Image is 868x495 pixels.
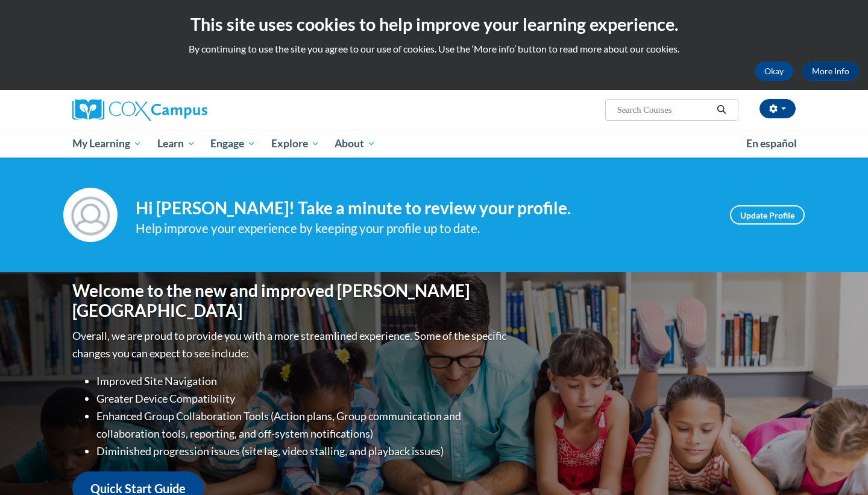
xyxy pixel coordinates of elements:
[820,447,858,485] iframe: Button to launch messaging window
[271,136,319,151] span: Explore
[96,442,509,460] li: Diminished progression issues (site lag, video stalling, and playback issues)
[203,130,263,158] a: Engage
[335,136,376,151] span: About
[96,407,509,442] li: Enhanced Group Collaboration Tools (Action plans, Group communication and collaboration tools, re...
[72,327,509,362] p: Overall, we are proud to provide you with a more streamlined experience. Some of the specific cha...
[136,198,712,219] h4: Hi [PERSON_NAME]! Take a minute to review your profile.
[616,103,712,117] input: Search Courses
[730,205,805,225] a: Update Profile
[136,219,712,238] div: Help improve your experience by keeping your profile up to date.
[72,136,142,151] span: My Learning
[157,136,195,151] span: Learn
[149,130,203,158] a: Learn
[802,62,859,81] a: More Info
[63,188,118,242] img: Profile Image
[64,130,149,158] a: My Learning
[96,390,509,407] li: Greater Device Compatibility
[755,62,793,81] button: Okay
[72,99,207,121] img: Cox Campus
[210,136,256,151] span: Engage
[759,99,796,118] button: Account Settings
[327,130,384,158] a: About
[263,130,327,158] a: Explore
[54,130,814,158] div: Main menu
[738,131,805,156] a: En español
[746,137,797,150] span: En español
[712,103,731,117] button: Search
[72,99,301,121] a: Cox Campus
[96,372,509,390] li: Improved Site Navigation
[9,12,859,36] h2: This site uses cookies to help improve your learning experience.
[9,42,859,56] p: By continuing to use the site you agree to our use of cookies. Use the ‘More info’ button to read...
[72,281,509,321] h1: Welcome to the new and improved [PERSON_NAME][GEOGRAPHIC_DATA]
